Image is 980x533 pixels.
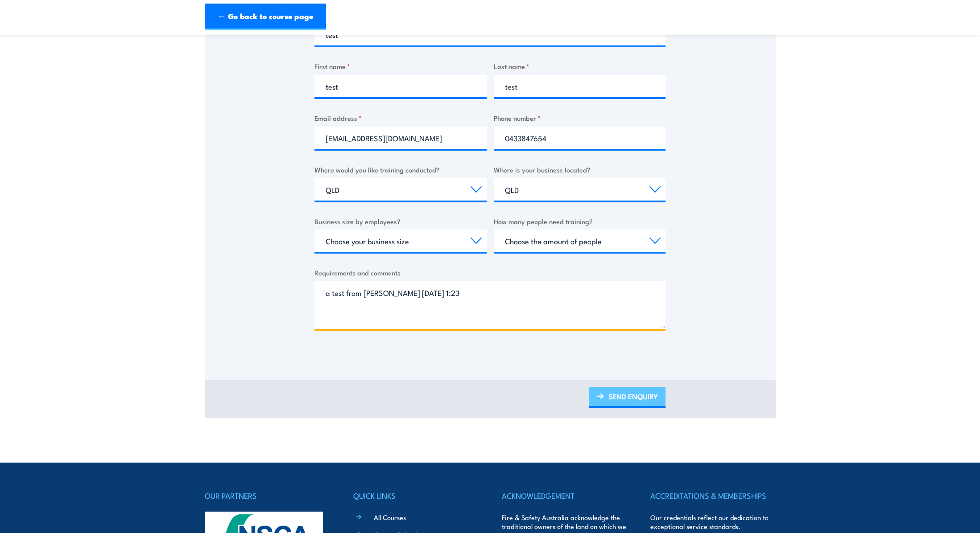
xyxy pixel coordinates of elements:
[205,489,330,502] h4: OUR PARTNERS
[314,113,487,123] label: Email address
[494,61,666,71] label: Last name
[650,513,775,531] p: Our credentials reflect our dedication to exceptional service standards.
[314,267,666,278] label: Requirements and comments
[494,216,666,226] label: How many people need training?
[314,216,487,226] label: Business size by employees?
[314,164,487,175] label: Where would you like training conducted?
[494,113,666,123] label: Phone number
[502,489,627,502] h4: ACKNOWLEDGEMENT
[494,164,666,175] label: Where is your business located?
[205,4,326,30] a: ← Go back to course page
[314,61,487,71] label: First name
[374,512,406,522] a: All Courses
[353,489,478,502] h4: QUICK LINKS
[650,489,775,502] h4: ACCREDITATIONS & MEMBERSHIPS
[589,387,666,408] a: SEND ENQUIRY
